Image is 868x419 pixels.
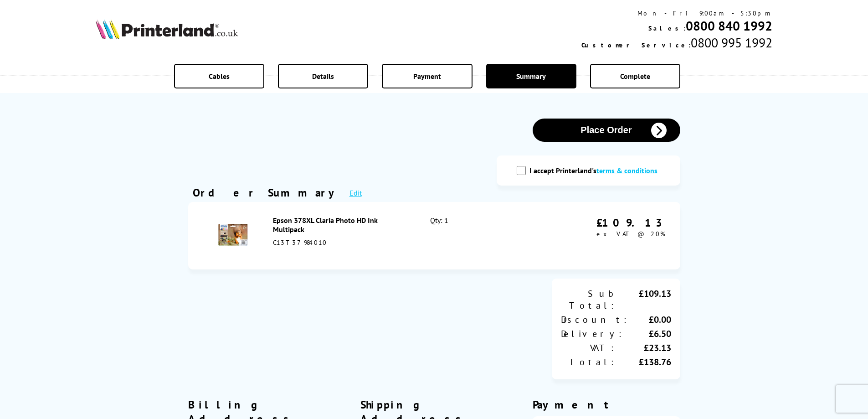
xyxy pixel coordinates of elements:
div: Discount: [561,314,629,326]
span: Summary [516,72,546,81]
span: Cables [209,72,230,81]
div: Payment [533,398,680,412]
div: £0.00 [629,314,671,326]
div: VAT: [561,342,616,354]
a: Edit [349,188,362,197]
div: Epson 378XL Claria Photo HD Ink Multipack [273,216,411,234]
a: modal_tc [596,166,657,175]
div: Qty: 1 [430,216,524,256]
label: I accept Printerland's [529,166,662,175]
a: 0800 840 1992 [686,17,772,34]
img: Printerland Logo [96,19,238,39]
span: Details [312,72,334,81]
span: ex VAT @ 20% [596,230,665,238]
div: £138.76 [616,356,671,368]
div: Sub Total: [561,288,616,311]
span: Complete [620,72,650,81]
div: £109.13 [596,216,667,230]
span: Payment [413,72,441,81]
button: Place Order [533,119,680,142]
span: 0800 995 1992 [691,34,772,51]
div: Total: [561,356,616,368]
div: Delivery: [561,328,624,340]
div: Mon - Fri 9:00am - 5:30pm [581,9,772,17]
img: Epson 378XL Claria Photo HD Ink Multipack [217,219,249,251]
div: £109.13 [616,288,671,311]
div: £6.50 [624,328,671,340]
div: C13T37984010 [273,238,411,247]
div: £23.13 [616,342,671,354]
div: Order Summary [193,186,340,200]
span: Customer Service: [581,41,691,49]
span: Sales: [648,24,686,32]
